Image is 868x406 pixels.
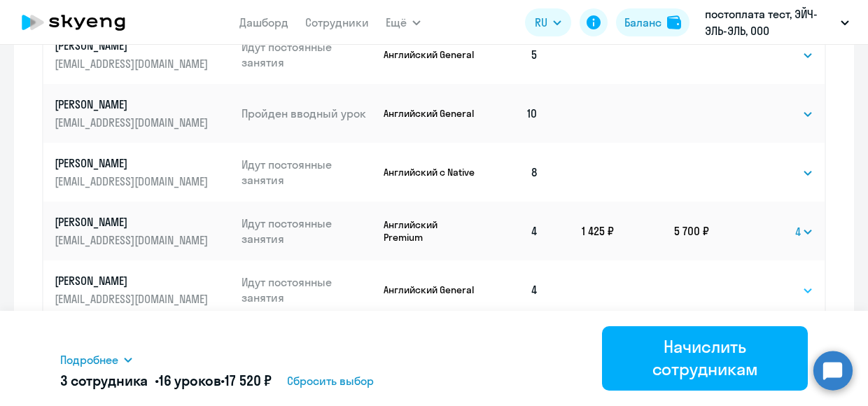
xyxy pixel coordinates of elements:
div: Баланс [624,14,661,31]
p: [EMAIL_ADDRESS][DOMAIN_NAME] [55,291,211,307]
a: Дашборд [239,15,288,29]
button: RU [525,8,571,36]
span: 17 520 ₽ [225,372,272,389]
p: Английский General [384,48,478,61]
td: 5 700 ₽ [614,202,709,260]
a: Сотрудники [305,15,369,29]
td: 1 425 ₽ [549,202,614,260]
div: Начислить сотрудникам [622,335,788,380]
p: Английский General [384,283,478,296]
p: [PERSON_NAME] [55,273,211,288]
p: [EMAIL_ADDRESS][DOMAIN_NAME] [55,232,211,248]
p: постоплата тест, ЭЙЧ-ЭЛЬ-ЭЛЬ, ООО [705,6,835,39]
p: Идут постоянные занятия [241,157,373,188]
span: Ещё [386,14,407,31]
button: постоплата тест, ЭЙЧ-ЭЛЬ-ЭЛЬ, ООО [698,6,856,39]
a: [PERSON_NAME][EMAIL_ADDRESS][DOMAIN_NAME] [55,273,230,307]
button: Ещё [386,8,421,36]
span: RU [535,14,547,31]
a: [PERSON_NAME][EMAIL_ADDRESS][DOMAIN_NAME] [55,38,230,71]
img: balance [667,15,681,29]
p: Пройден вводный урок [241,106,373,121]
td: 4 [478,202,549,260]
p: Английский Premium [384,218,478,244]
p: [EMAIL_ADDRESS][DOMAIN_NAME] [55,174,211,189]
p: Английский General [384,107,478,120]
h5: 3 сотрудника • • [60,371,272,391]
p: [EMAIL_ADDRESS][DOMAIN_NAME] [55,115,211,130]
a: [PERSON_NAME][EMAIL_ADDRESS][DOMAIN_NAME] [55,214,230,248]
span: 16 уроков [159,372,221,389]
td: 4 [478,260,549,319]
td: 5 [478,25,549,84]
p: [PERSON_NAME] [55,38,211,53]
p: Идут постоянные занятия [241,274,373,305]
button: Балансbalance [616,8,689,36]
p: Идут постоянные занятия [241,39,373,70]
a: [PERSON_NAME][EMAIL_ADDRESS][DOMAIN_NAME] [55,97,230,130]
p: [EMAIL_ADDRESS][DOMAIN_NAME] [55,56,211,71]
span: Сбросить выбор [287,372,374,389]
p: Идут постоянные занятия [241,216,373,246]
a: [PERSON_NAME][EMAIL_ADDRESS][DOMAIN_NAME] [55,155,230,189]
p: [PERSON_NAME] [55,155,211,171]
p: [PERSON_NAME] [55,97,211,112]
td: 8 [478,143,549,202]
span: Подробнее [60,351,118,368]
p: Английский с Native [384,166,478,178]
p: [PERSON_NAME] [55,214,211,230]
button: Начислить сотрудникам [602,326,808,391]
td: 10 [478,84,549,143]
